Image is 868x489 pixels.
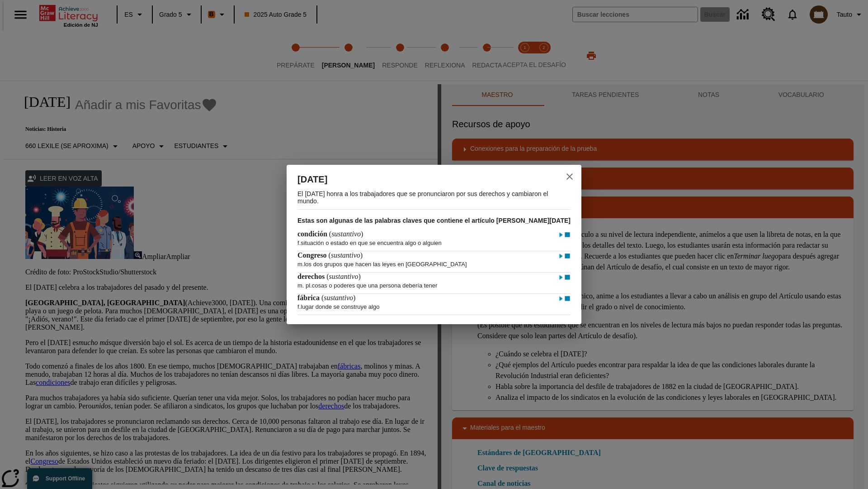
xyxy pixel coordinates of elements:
span: sustantivo [331,230,361,238]
img: Detener - condición [564,230,571,240]
span: f. [297,240,301,246]
span: sustantivo [331,251,360,259]
p: El [DATE] honra a los trabajadores que se pronunciaron por sus derechos y cambiaron el mundo. [297,187,569,209]
p: cosas o poderes que una persona debería tener [297,278,569,289]
img: Reproducir - fábrica [558,294,564,303]
p: situación o estado en que se encuentra algo o alguien [297,235,569,246]
h4: ( ) [297,294,355,302]
span: pl. [306,282,312,289]
span: sustantivo [324,294,353,302]
img: Reproducir - condición [558,230,564,240]
span: sustantivo [329,273,358,280]
img: Detener - Congreso [564,252,571,261]
img: Detener - fábrica [564,294,571,303]
span: condición [297,230,329,238]
h3: Estas son algunas de las palabras claves que contiene el artículo [PERSON_NAME][DATE] [297,210,571,230]
p: los dos grupos que hacen las leyes en [GEOGRAPHIC_DATA] [297,256,569,268]
img: Detener - derechos [564,273,571,282]
button: close [559,166,580,187]
span: derechos [297,273,326,280]
span: m. [297,282,304,289]
h4: ( ) [297,251,363,259]
h4: ( ) [297,230,363,238]
p: lugar donde se construye algo [297,299,569,310]
img: Reproducir - derechos [558,273,564,282]
span: fábrica [297,294,321,302]
img: Reproducir - Congreso [558,252,564,261]
span: m. [297,261,304,268]
h2: [DATE] [297,172,543,187]
span: f. [297,303,301,310]
span: Congreso [297,251,329,259]
h4: ( ) [297,273,361,281]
